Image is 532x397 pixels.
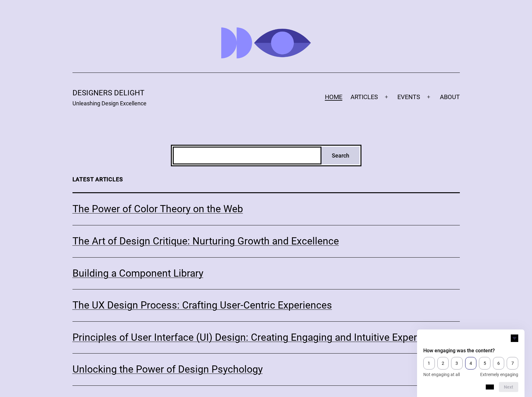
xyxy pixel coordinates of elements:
h2: How engaging was the content? Select an option from 1 to 7, with 1 being Not engaging at all and ... [423,347,518,354]
a: HOME [321,89,346,105]
p: Unleashing Design Excellence [72,99,147,107]
span: Extremely engaging [480,372,518,377]
a: Principles of User Interface (UI) Design: Creating Engaging and Intuitive Experiences [72,331,446,344]
h5: Latest Articles [72,176,460,183]
span: 7 [507,357,518,369]
a: The Power of Color Theory on the Web [72,203,243,216]
nav: Primary menu [325,89,460,105]
button: Hide survey [511,334,518,342]
a: Building a Component Library [72,267,203,280]
span: 4 [465,357,477,369]
button: Skip [486,384,494,389]
a: The Art of Design Critique: Nurturing Growth and Excellence [72,235,339,248]
span: 1 [423,357,435,369]
span: 6 [493,357,505,369]
a: ARTICLES [346,89,382,105]
h1: Designers Delight [72,88,147,98]
button: Search [321,147,360,164]
button: Next question [499,382,518,392]
div: How engaging was the content? Select an option from 1 to 7, with 1 being Not engaging at all and ... [423,334,518,392]
a: The UX Design Process: Crafting User-Centric Experiences [72,299,332,312]
a: Unlocking the Power of Design Psychology [72,363,263,376]
span: 2 [437,357,449,369]
div: How engaging was the content? Select an option from 1 to 7, with 1 being Not engaging at all and ... [423,357,518,377]
a: ABOUT [435,89,464,105]
span: 3 [451,357,463,369]
span: Not engaging at all [423,372,460,377]
a: EVENTS [393,89,424,105]
span: 5 [479,357,490,369]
